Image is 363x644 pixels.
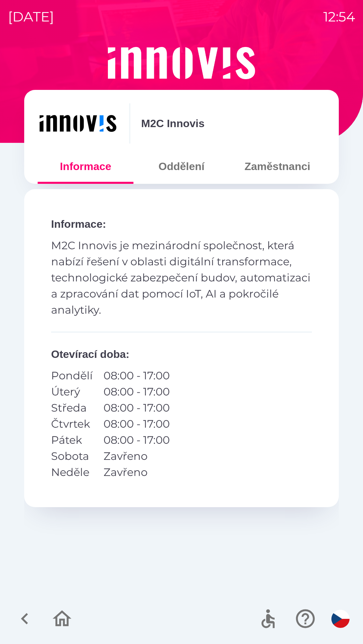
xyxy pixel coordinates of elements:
p: Sobota [51,448,93,464]
p: [DATE] [8,7,54,27]
p: 08:00 - 17:00 [104,400,170,416]
p: Úterý [51,384,93,400]
p: M2C Innovis [141,115,204,131]
p: Zavřeno [104,464,170,480]
p: Pátek [51,432,93,448]
button: Informace [38,154,133,178]
p: M2C Innovis je mezinárodní společnost, která nabízí řešení v oblasti digitální transformace, tech... [51,237,312,318]
p: Pondělí [51,368,93,384]
img: Logo [24,47,339,79]
p: Zavřeno [104,448,170,464]
p: Otevírací doba : [51,346,312,362]
button: Zaměstnanci [230,154,325,178]
img: ef454dd6-c04b-4b09-86fc-253a1223f7b7.png [38,103,118,144]
p: Čtvrtek [51,416,93,432]
img: cs flag [331,610,350,628]
p: 12:54 [323,7,355,27]
button: Oddělení [133,154,229,178]
p: 08:00 - 17:00 [104,416,170,432]
p: 08:00 - 17:00 [104,384,170,400]
p: Neděle [51,464,93,480]
p: 08:00 - 17:00 [104,432,170,448]
p: Informace : [51,216,312,232]
p: 08:00 - 17:00 [104,368,170,384]
p: Středa [51,400,93,416]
